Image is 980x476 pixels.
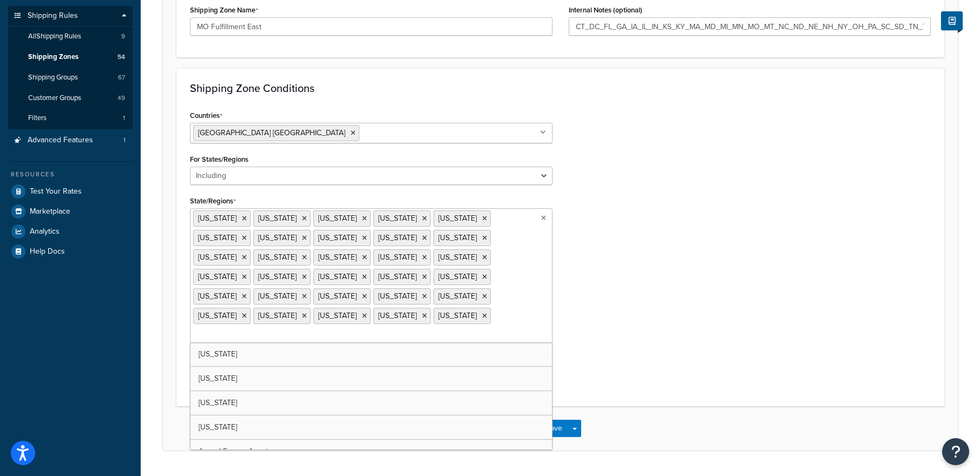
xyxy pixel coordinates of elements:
span: [US_STATE] [199,348,237,360]
label: For States/Regions [190,155,248,163]
span: [US_STATE] [318,290,357,302]
a: Shipping Zones54 [8,47,133,67]
label: State/Regions [190,197,236,206]
a: Customer Groups49 [8,88,133,108]
span: [US_STATE] [318,232,357,243]
a: Shipping Rules [8,6,133,26]
span: [US_STATE] [198,232,236,243]
a: [US_STATE] [190,342,552,366]
span: [US_STATE] [198,310,236,321]
span: Customer Groups [28,94,81,103]
span: [US_STATE] [199,421,237,433]
a: Filters1 [8,108,133,128]
span: [US_STATE] [438,252,477,263]
span: [US_STATE] [378,271,417,282]
span: 9 [121,32,125,41]
span: [US_STATE] [378,252,417,263]
label: Internal Notes (optional) [569,6,642,14]
span: [US_STATE] [198,271,236,282]
span: Filters [28,114,47,123]
li: Shipping Rules [8,6,133,129]
div: Resources [8,170,133,179]
span: [US_STATE] [318,310,357,321]
li: Filters [8,108,133,128]
span: [US_STATE] [198,213,236,224]
span: [US_STATE] [438,310,477,321]
a: Marketplace [8,202,133,221]
span: Help Docs [30,247,65,256]
a: [US_STATE] [190,415,552,439]
a: AllShipping Rules9 [8,27,133,47]
li: Shipping Groups [8,68,133,88]
span: [US_STATE] [318,252,357,263]
label: Shipping Zone Name [190,6,258,15]
span: Marketplace [30,207,70,216]
a: Help Docs [8,242,133,261]
span: Test Your Rates [30,187,82,196]
span: [US_STATE] [378,290,417,302]
span: Shipping Zones [28,52,78,62]
li: Customer Groups [8,88,133,108]
span: [US_STATE] [198,252,236,263]
button: Show Help Docs [941,11,963,30]
a: Advanced Features1 [8,130,133,150]
span: 1 [123,136,126,145]
span: 54 [117,52,125,62]
a: Test Your Rates [8,182,133,201]
li: Shipping Zones [8,47,133,67]
a: [US_STATE] [190,391,552,415]
span: 1 [123,114,125,123]
span: [US_STATE] [258,232,297,243]
a: Analytics [8,222,133,241]
span: [US_STATE] [258,271,297,282]
label: Countries [190,111,222,120]
span: [US_STATE] [318,271,357,282]
span: [US_STATE] [258,252,297,263]
button: Save [540,420,569,437]
li: Advanced Features [8,130,133,150]
span: [US_STATE] [438,232,477,243]
span: Armed Forces Americas [199,446,279,457]
span: [US_STATE] [258,290,297,302]
a: [US_STATE] [190,367,552,391]
span: Analytics [30,227,60,236]
span: [US_STATE] [258,310,297,321]
span: 67 [118,73,125,82]
span: All Shipping Rules [28,32,81,41]
span: [GEOGRAPHIC_DATA] [GEOGRAPHIC_DATA] [198,127,345,138]
span: [US_STATE] [378,310,417,321]
a: Armed Forces Americas [190,440,552,464]
span: [US_STATE] [378,232,417,243]
span: [US_STATE] [198,290,236,302]
span: [US_STATE] [438,290,477,302]
h3: Shipping Zone Conditions [190,82,931,94]
span: [US_STATE] [438,271,477,282]
span: [US_STATE] [199,373,237,384]
span: [US_STATE] [378,213,417,224]
span: Shipping Groups [28,73,78,82]
span: [US_STATE] [199,397,237,408]
button: Open Resource Center [942,438,969,465]
span: Advanced Features [28,136,93,145]
span: Shipping Rules [28,11,78,21]
span: [US_STATE] [318,213,357,224]
span: [US_STATE] [258,213,297,224]
a: Shipping Groups67 [8,68,133,88]
span: [US_STATE] [438,213,477,224]
span: 49 [117,94,125,103]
